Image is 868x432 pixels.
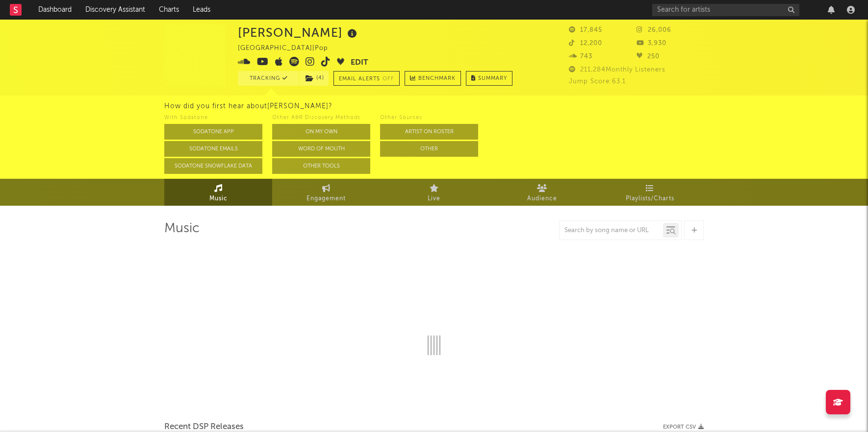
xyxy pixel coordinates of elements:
[380,141,478,157] button: Other
[569,27,602,33] span: 17,845
[626,193,674,205] span: Playlists/Charts
[380,112,478,124] div: Other Sources
[380,124,478,140] button: Artist on Roster
[652,4,799,16] input: Search for artists
[569,40,602,47] span: 12,200
[164,158,262,174] button: Sodatone Snowflake Data
[299,71,329,86] span: ( 4 )
[300,71,329,86] button: (4)
[637,27,671,33] span: 26,006
[351,57,368,69] button: Edit
[209,193,228,205] span: Music
[272,124,370,140] button: On My Own
[478,76,507,81] span: Summary
[637,53,660,60] span: 250
[306,193,346,205] span: Engagement
[527,193,557,205] span: Audience
[405,71,461,86] a: Benchmark
[596,179,704,206] a: Playlists/Charts
[164,141,262,157] button: Sodatone Emails
[637,40,666,47] span: 3,930
[272,158,370,174] button: Other Tools
[663,424,704,430] button: Export CSV
[333,71,400,86] button: Email AlertsOff
[383,76,394,82] em: Off
[164,124,262,140] button: Sodatone App
[164,100,868,112] div: How did you first hear about [PERSON_NAME] ?
[569,78,626,85] span: Jump Score: 63.1
[238,24,359,41] div: [PERSON_NAME]
[569,67,665,73] span: 211,284 Monthly Listeners
[238,43,339,54] div: [GEOGRAPHIC_DATA] | Pop
[164,112,262,124] div: With Sodatone
[488,179,596,206] a: Audience
[272,141,370,157] button: Word Of Mouth
[569,53,592,60] span: 743
[428,193,440,205] span: Live
[238,71,299,86] button: Tracking
[164,179,272,206] a: Music
[380,179,488,206] a: Live
[560,227,663,235] input: Search by song name or URL
[466,71,512,86] button: Summary
[272,112,370,124] div: Other A&R Discovery Methods
[418,73,456,85] span: Benchmark
[272,179,380,206] a: Engagement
